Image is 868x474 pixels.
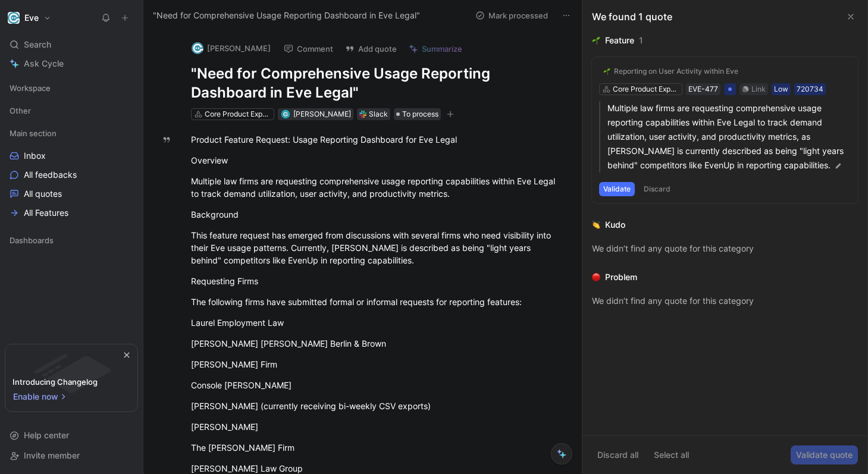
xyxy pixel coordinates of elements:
div: Product Feature Request: Usage Reporting Dashboard for Eve Legal [191,133,559,146]
img: 👏 [592,221,600,229]
span: All feedbacks [24,169,77,181]
div: Dashboards [5,231,138,253]
span: Search [24,37,51,52]
button: Discard [640,182,675,196]
a: Ask Cycle [5,55,138,73]
button: Mark processed [470,7,553,24]
div: Kudo [605,218,625,232]
button: EveEve [5,10,54,26]
span: [PERSON_NAME] [293,109,351,118]
span: Other [10,105,31,117]
div: Console [PERSON_NAME] [191,379,559,391]
img: Eve [8,12,20,24]
button: Enable now [12,389,68,404]
a: All feedbacks [5,166,138,184]
div: Dashboards [5,231,138,249]
div: Background [191,208,559,221]
div: Problem [605,270,637,284]
button: View actions [121,188,133,200]
span: "Need for Comprehensive Usage Reporting Dashboard in Eve Legal" [153,8,420,23]
a: All Features [5,204,138,222]
span: Invite member [24,450,80,460]
h1: "Need for Comprehensive Usage Reporting Dashboard in Eve Legal" [191,64,559,102]
a: All quotes [5,185,138,203]
div: Help center [5,426,138,444]
div: To process [394,108,441,120]
div: Other [5,102,138,123]
div: Slack [369,108,388,120]
div: 1 [639,33,643,48]
button: Validate quote [791,445,858,464]
span: Summarize [422,43,462,54]
div: Overview [191,154,559,167]
span: Inbox [24,150,46,162]
button: View actions [121,207,133,219]
div: Workspace [5,79,138,97]
div: Main sectionInboxAll feedbacksAll quotesAll Features [5,124,138,222]
div: Multiple law firms are requesting comprehensive usage reporting capabilities within Eve Legal to ... [191,175,559,200]
div: Other [5,102,138,120]
img: 🌱 [592,36,600,45]
a: Inbox [5,147,138,165]
span: All Features [24,207,68,219]
span: Ask Cycle [24,56,64,71]
div: We didn’t find any quote for this category [592,241,858,256]
img: 🔴 [592,273,600,281]
div: Core Product Experience [205,108,271,120]
div: Introducing Changelog [12,375,98,389]
div: [PERSON_NAME] [PERSON_NAME] Berlin & Brown [191,337,559,350]
button: Add quote [340,40,402,57]
button: Validate [599,182,635,196]
div: We didn’t find any quote for this category [592,294,858,308]
button: logo[PERSON_NAME] [186,39,276,57]
button: View actions [121,150,133,162]
div: Search [5,36,138,54]
span: Help center [24,430,69,440]
div: Main section [5,124,138,142]
button: Comment [278,40,339,57]
img: 🌱 [603,68,610,75]
button: Summarize [403,40,468,57]
button: 🌱Reporting on User Activity within Eve [599,64,742,79]
div: Laurel Employment Law [191,316,559,329]
img: logo [192,42,203,54]
div: Feature [605,33,634,48]
button: Discard all [592,445,644,464]
div: Reporting on User Activity within Eve [614,67,738,76]
div: [PERSON_NAME] Firm [191,358,559,371]
button: View actions [121,169,133,181]
span: Workspace [10,82,51,94]
span: Main section [10,127,57,139]
h1: Eve [24,12,39,23]
div: We found 1 quote [592,10,672,24]
div: [PERSON_NAME] (currently receiving bi-weekly CSV exports) [191,400,559,412]
span: Enable now [13,390,59,404]
span: Dashboards [10,234,54,246]
img: pen.svg [834,162,842,170]
img: bg-BLZuj68n.svg [15,344,127,405]
div: This feature request has emerged from discussions with several firms who need visibility into the... [191,229,559,266]
img: avatar [282,111,289,117]
span: All quotes [24,188,62,200]
div: Invite member [5,447,138,464]
p: Multiple law firms are requesting comprehensive usage reporting capabilities within Eve Legal to ... [607,101,851,172]
div: The following firms have submitted formal or informal requests for reporting features: [191,296,559,308]
div: The [PERSON_NAME] Firm [191,441,559,454]
button: Select all [648,445,694,464]
span: To process [402,108,438,120]
div: Requesting Firms [191,275,559,287]
div: [PERSON_NAME] [191,420,559,433]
